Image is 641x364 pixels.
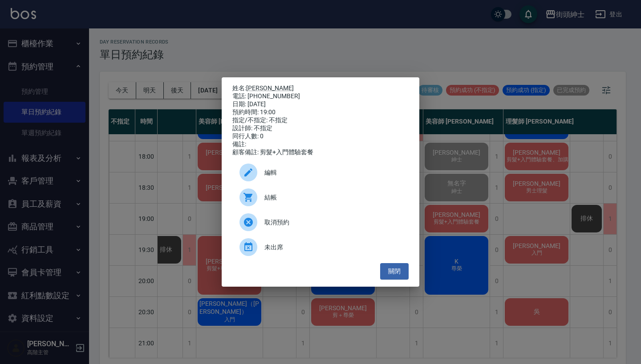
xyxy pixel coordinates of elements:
div: 電話: [PHONE_NUMBER] [232,92,409,100]
a: [PERSON_NAME] [246,84,294,92]
span: 結帳 [264,193,402,202]
div: 未出席 [232,235,409,260]
a: 結帳 [232,185,409,210]
div: 設計師: 不指定 [232,124,409,132]
p: 姓名: [232,84,409,92]
div: 指定/不指定: 不指定 [232,116,409,124]
span: 未出席 [264,243,402,252]
button: 關閉 [380,263,409,280]
div: 預約時間: 19:00 [232,108,409,116]
div: 同行人數: 0 [232,132,409,140]
div: 顧客備註: 剪髮+入門體驗套餐 [232,148,409,156]
span: 取消預約 [264,218,402,227]
div: 編輯 [232,160,409,185]
div: 備註: [232,140,409,148]
div: 取消預約 [232,210,409,235]
div: 日期: [DATE] [232,100,409,108]
span: 編輯 [264,168,402,177]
